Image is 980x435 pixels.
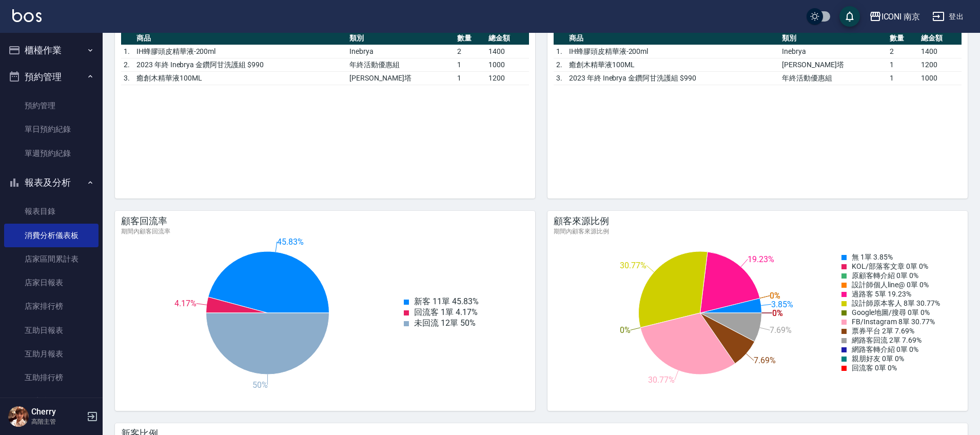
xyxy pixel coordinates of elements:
[4,142,99,165] a: 單週預約紀錄
[865,6,925,27] button: ICONI 南京
[554,45,566,58] td: 1.
[347,45,455,58] td: Inebrya
[4,200,99,223] a: 報表目錄
[841,308,940,318] div: Google地圖/搜尋 0單 0%
[486,32,529,45] th: 總金額
[252,380,268,389] text: 50%
[455,71,486,85] td: 1
[566,45,779,58] td: IH蜂膠頭皮精華液-200ml
[918,32,962,45] th: 總金額
[620,261,646,270] text: 30.77%
[841,290,940,299] div: 過路客 5單 19.23%
[554,215,962,227] div: 顧客來源比例
[121,58,134,71] td: 2.
[841,299,940,308] div: 設計師原本客人 8單 30.77%
[277,237,304,247] text: 45.83%
[347,32,455,45] th: 類別
[121,227,529,236] div: 期間內顧客回流率
[839,6,860,27] button: save
[455,58,486,71] td: 1
[770,325,792,335] text: 7.69%
[4,37,99,64] button: 櫃檯作業
[918,58,962,71] td: 1200
[554,227,962,236] div: 期間內顧客來源比例
[841,318,940,327] div: FB/Instagram 8單 30.77%
[4,169,99,196] button: 報表及分析
[881,10,920,23] div: ICONI 南京
[4,94,99,117] a: 預約管理
[841,262,940,271] div: KOL/部落客文章 0單 0%
[841,327,940,336] div: 票券平台 2單 7.69%
[347,58,455,71] td: 年終活動優惠組
[347,71,455,85] td: [PERSON_NAME]塔
[887,58,918,71] td: 1
[4,271,99,294] a: 店家日報表
[134,45,347,58] td: IH蜂膠頭皮精華液-200ml
[4,389,99,413] a: 互助點數明細
[779,45,887,58] td: Inebrya
[841,253,940,262] div: 無 1單 3.85%
[754,355,776,365] text: 7.69%
[4,64,99,90] button: 預約管理
[887,71,918,85] td: 1
[121,215,529,227] div: 顧客回流率
[841,345,940,354] div: 網路客轉介紹 0單 0%
[887,32,918,45] th: 數量
[486,45,529,58] td: 1400
[31,417,84,426] p: 高階主管
[121,71,134,85] td: 3.
[8,406,29,427] img: Person
[620,325,631,335] text: 0%
[779,32,887,45] th: 類別
[404,307,479,318] div: 回流客 1單 4.17%
[4,366,99,389] a: 互助排行榜
[566,32,779,45] th: 商品
[779,71,887,85] td: 年終活動優惠組
[121,45,134,58] td: 1.
[455,32,486,45] th: 數量
[4,224,99,247] a: 消費分析儀表板
[554,58,566,71] td: 2.
[566,71,779,85] td: 2023 年終 Inebrya 金鑽阿甘洗護組 $990
[770,291,780,301] text: 0%
[841,354,940,364] div: 親朋好友 0單 0%
[928,7,968,26] button: 登出
[4,247,99,271] a: 店家區間累計表
[486,71,529,85] td: 1200
[404,296,479,307] div: 新客 11單 45.83%
[779,58,887,71] td: [PERSON_NAME]塔
[772,308,783,318] text: 0%
[771,299,793,309] text: 3.85%
[841,271,940,281] div: 原顧客轉介紹 0單 0%
[134,32,347,45] th: 商品
[404,318,479,329] div: 未回流 12單 50%
[4,319,99,342] a: 互助日報表
[841,336,940,345] div: 網路客回流 2單 7.69%
[841,364,940,373] div: 回流客 0單 0%
[486,58,529,71] td: 1000
[748,254,774,264] text: 19.23%
[918,45,962,58] td: 1400
[4,117,99,141] a: 單日預約紀錄
[841,281,940,290] div: 設計師個人line@ 0單 0%
[134,58,347,71] td: 2023 年終 Inebrya 金鑽阿甘洗護組 $990
[455,45,486,58] td: 2
[31,407,84,417] h5: Cherry
[4,342,99,366] a: 互助月報表
[174,299,197,308] text: 4.17%
[4,294,99,318] a: 店家排行榜
[887,45,918,58] td: 2
[566,58,779,71] td: 癒創木精華液100ML
[918,71,962,85] td: 1000
[554,71,566,85] td: 3.
[648,375,675,385] text: 30.77%
[134,71,347,85] td: 癒創木精華液100ML
[12,9,42,22] img: Logo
